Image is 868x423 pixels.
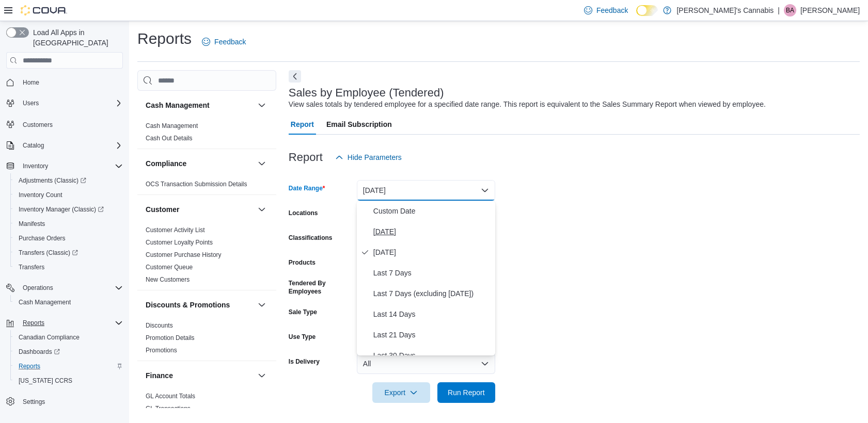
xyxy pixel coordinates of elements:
a: Inventory Manager (Classic) [10,202,127,217]
span: Cash Management [14,296,123,308]
span: Discounts [146,321,173,330]
span: Adjustments (Classic) [14,174,123,187]
span: Users [19,97,123,109]
a: Purchase Orders [14,232,70,245]
a: Cash Management [146,122,198,129]
span: Home [19,76,123,89]
label: Use Type [289,333,315,341]
button: Home [2,75,127,90]
span: Inventory Count [14,189,123,201]
button: Catalog [19,139,48,152]
a: Customers [19,119,57,131]
button: All [357,353,495,374]
a: OCS Transaction Submission Details [146,181,247,188]
span: Custom Date [373,205,491,217]
button: Cash Management [146,100,254,110]
button: Reports [10,359,127,373]
h3: Report [289,151,323,164]
button: Canadian Compliance [10,330,127,345]
span: Last 7 Days (excluding [DATE]) [373,287,491,300]
button: Purchase Orders [10,231,127,246]
button: Finance [256,369,268,382]
div: Finance [137,390,276,419]
span: Home [23,78,39,87]
button: Export [372,382,430,403]
button: Run Report [437,382,495,403]
span: Canadian Compliance [19,333,80,341]
button: Hide Parameters [331,147,406,168]
button: Cash Management [10,295,127,310]
a: Transfers (Classic) [14,247,82,259]
h1: Reports [137,28,192,49]
span: Operations [23,284,53,292]
span: Customer Queue [146,263,193,271]
a: Adjustments (Classic) [14,174,90,187]
span: Inventory Manager (Classic) [19,205,104,214]
a: Dashboards [14,346,64,358]
span: Customer Activity List [146,226,205,234]
span: Inventory Manager (Classic) [14,203,123,216]
button: Manifests [10,217,127,231]
span: Inventory [23,162,48,170]
span: Users [23,99,39,107]
h3: Cash Management [146,100,210,110]
button: Next [289,70,301,83]
label: Is Delivery [289,357,320,366]
span: Manifests [19,220,45,228]
span: Reports [19,317,123,329]
button: Compliance [256,157,268,170]
button: Catalog [2,138,127,153]
div: Select listbox [357,201,495,355]
a: Canadian Compliance [14,331,84,344]
a: Cash Management [14,296,75,308]
span: Customer Purchase History [146,251,222,259]
button: Cash Management [256,99,268,111]
span: Inventory [19,160,123,172]
a: Transfers (Classic) [10,246,127,260]
span: Transfers (Classic) [19,249,78,257]
span: Promotions [146,346,177,354]
button: Reports [2,316,127,330]
a: GL Transactions [146,405,191,412]
h3: Compliance [146,158,186,169]
span: Cash Management [146,122,198,130]
button: Customer [146,204,254,215]
div: Discounts & Promotions [137,319,276,361]
span: Cash Out Details [146,134,193,142]
button: Inventory [2,159,127,173]
label: Locations [289,209,318,217]
input: Dark Mode [636,5,658,16]
a: Discounts [146,322,173,329]
a: Reports [14,360,44,372]
div: Customer [137,224,276,290]
img: Cova [21,5,67,15]
span: Dashboards [19,348,60,356]
span: Last 7 Days [373,267,491,279]
button: Customer [256,203,268,216]
label: Classifications [289,234,333,242]
span: Load All Apps in [GEOGRAPHIC_DATA] [29,27,123,48]
a: Settings [19,396,49,408]
span: Last 30 Days [373,349,491,362]
span: [DATE] [373,225,491,238]
label: Date Range [289,184,325,192]
span: Transfers [19,263,44,271]
label: Products [289,258,315,267]
span: Adjustments (Classic) [19,176,86,185]
button: Discounts & Promotions [146,300,254,310]
button: [DATE] [357,180,495,201]
p: | [778,4,780,17]
a: Inventory Manager (Classic) [14,203,108,216]
button: Inventory Count [10,188,127,202]
a: Customer Queue [146,264,193,271]
span: Hide Parameters [348,152,402,162]
span: Cash Management [19,298,71,306]
button: Operations [19,282,57,294]
button: Reports [19,317,49,329]
a: New Customers [146,276,190,283]
span: BA [786,4,794,17]
span: OCS Transaction Submission Details [146,180,247,188]
span: Catalog [19,139,123,152]
button: Compliance [146,158,254,169]
span: Transfers [14,261,123,273]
